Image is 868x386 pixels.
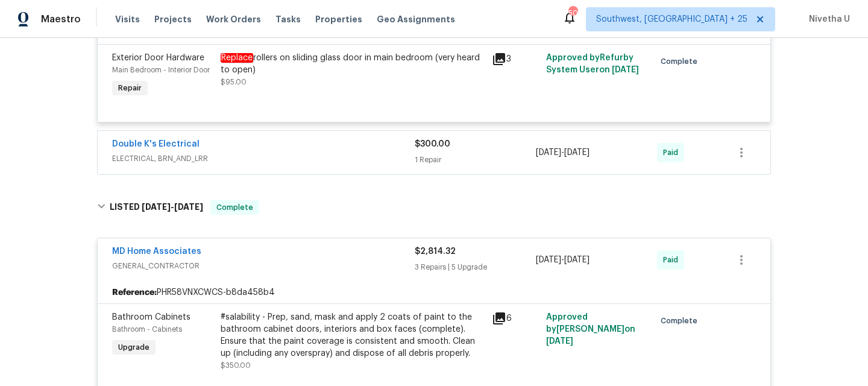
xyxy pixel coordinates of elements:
[536,148,561,157] span: [DATE]
[492,52,539,66] div: 3
[112,66,210,74] span: Main Bedroom - Interior Door
[112,313,190,321] span: Bathroom Cabinets
[98,282,770,303] div: PHR58VNXCWCS-b8da458b4
[663,254,683,266] span: Paid
[93,188,775,227] div: LISTED [DATE]-[DATE]Complete
[112,286,157,299] b: Reference:
[546,54,639,74] span: Approved by Refurby System User on
[275,15,301,24] span: Tasks
[112,247,201,256] a: MD Home Associates
[804,13,850,25] span: Nivetha U
[536,256,561,264] span: [DATE]
[112,326,182,333] span: Bathroom - Cabinets
[661,55,702,68] span: Complete
[546,313,635,346] span: Approved by [PERSON_NAME] on
[154,13,192,25] span: Projects
[115,13,140,25] span: Visits
[568,7,577,19] div: 500
[536,147,590,159] span: -
[221,78,247,86] span: $95.00
[113,341,154,353] span: Upgrade
[596,13,747,25] span: Southwest, [GEOGRAPHIC_DATA] + 25
[415,140,450,148] span: $300.00
[415,154,536,166] div: 1 Repair
[112,54,204,62] span: Exterior Door Hardware
[546,337,573,346] span: [DATE]
[415,247,456,256] span: $2,814.32
[221,311,485,359] div: #salability - Prep, sand, mask and apply 2 coats of paint to the bathroom cabinet doors, interior...
[612,66,639,74] span: [DATE]
[415,261,536,273] div: 3 Repairs | 5 Upgrade
[221,362,251,369] span: $350.00
[663,147,683,159] span: Paid
[113,82,146,94] span: Repair
[315,13,362,25] span: Properties
[206,13,261,25] span: Work Orders
[174,203,203,211] span: [DATE]
[661,315,702,327] span: Complete
[536,254,590,266] span: -
[142,203,171,211] span: [DATE]
[377,13,455,25] span: Geo Assignments
[110,200,203,215] h6: LISTED
[564,148,590,157] span: [DATE]
[112,140,200,148] a: Double K's Electrical
[221,53,253,63] em: Replace
[142,203,203,211] span: -
[212,201,258,214] span: Complete
[112,260,415,272] span: GENERAL_CONTRACTOR
[564,256,590,264] span: [DATE]
[41,13,81,25] span: Maestro
[492,311,539,326] div: 6
[221,52,485,76] div: rollers on sliding glass door in main bedroom (very heard to open)
[112,153,415,165] span: ELECTRICAL, BRN_AND_LRR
